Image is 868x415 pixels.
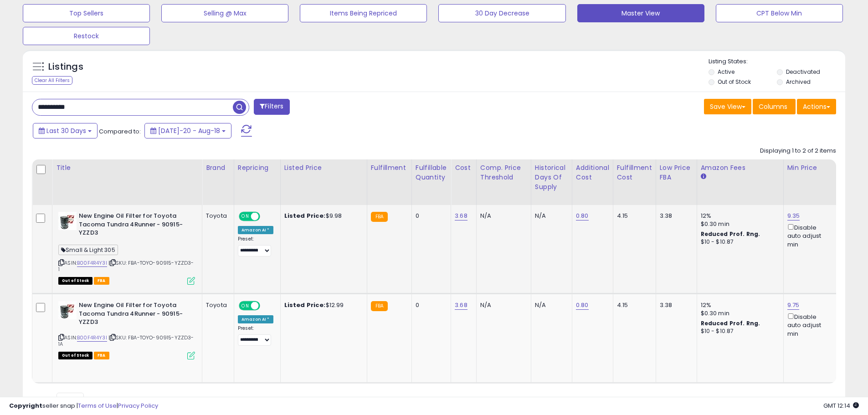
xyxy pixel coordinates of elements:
[577,4,704,22] button: Master View
[259,213,273,220] span: OFF
[240,302,251,310] span: ON
[284,163,363,173] div: Listed Price
[238,315,273,323] div: Amazon AI *
[58,212,77,230] img: 41kCtfRbdkL._SL40_.jpg
[701,238,776,246] div: $10 - $10.87
[660,163,693,182] div: Low Price FBA
[617,163,652,182] div: Fulfillment Cost
[760,147,836,155] div: Displaying 1 to 2 of 2 items
[701,230,760,238] b: Reduced Prof. Rng.
[58,212,195,284] div: ASIN:
[238,163,277,173] div: Repricing
[480,301,524,309] div: N/A
[58,301,195,359] div: ASIN:
[158,126,220,135] span: [DATE]-20 - Aug-18
[823,401,859,410] span: 2025-09-18 12:14 GMT
[797,99,836,114] button: Actions
[99,127,141,136] span: Compared to:
[161,4,288,22] button: Selling @ Max
[254,99,289,115] button: Filters
[371,163,408,173] div: Fulfillment
[77,259,107,267] a: B00F4R4Y3I
[718,78,751,86] label: Out of Stock
[58,352,92,359] span: All listings that are currently out of stock and unavailable for purchase on Amazon
[701,319,760,327] b: Reduced Prof. Rng.
[23,4,150,22] button: Top Sellers
[78,401,117,410] a: Terms of Use
[240,213,251,220] span: ON
[701,309,776,318] div: $0.30 min
[786,78,811,86] label: Archived
[300,4,427,22] button: Items Being Repriced
[416,163,447,182] div: Fulfillable Quantity
[33,123,98,138] button: Last 30 Days
[144,123,231,138] button: [DATE]-20 - Aug-18
[480,163,527,182] div: Comp. Price Threshold
[704,99,751,114] button: Save View
[787,163,834,173] div: Min Price
[94,352,109,359] span: FBA
[701,301,776,309] div: 12%
[480,212,524,220] div: N/A
[238,325,273,346] div: Preset:
[58,334,194,348] span: | SKU: FBA-TOYO-90915-YZZD3-1A
[660,301,690,309] div: 3.38
[753,99,796,114] button: Columns
[617,212,649,220] div: 4.15
[701,220,776,228] div: $0.30 min
[206,301,227,309] div: Toyota
[58,277,92,285] span: All listings that are currently out of stock and unavailable for purchase on Amazon
[9,402,158,410] div: seller snap | |
[79,212,190,240] b: New Engine Oil Filter for Toyota Tacoma Tundra 4Runner - 90915-YZZD3
[455,211,467,220] a: 3.68
[284,301,326,309] b: Listed Price:
[576,163,609,182] div: Additional Cost
[32,76,72,85] div: Clear All Filters
[9,401,42,410] strong: Copyright
[787,211,800,220] a: 9.35
[576,211,589,220] a: 0.80
[77,334,107,342] a: B00F4R4Y3I
[58,245,118,255] span: Small & Light 305
[709,57,845,66] p: Listing States:
[48,61,83,73] h5: Listings
[58,301,77,319] img: 41kCtfRbdkL._SL40_.jpg
[284,211,326,220] b: Listed Price:
[535,212,565,220] div: N/A
[206,212,227,220] div: Toyota
[701,163,780,173] div: Amazon Fees
[79,301,190,329] b: New Engine Oil Filter for Toyota Tacoma Tundra 4Runner - 90915-YZZD3
[259,302,273,310] span: OFF
[94,277,109,285] span: FBA
[118,401,158,410] a: Privacy Policy
[238,226,273,234] div: Amazon AI *
[416,212,444,220] div: 0
[58,259,194,273] span: | SKU: FBA-TOYO-90915-YZZD3-1
[716,4,843,22] button: CPT Below Min
[718,68,734,76] label: Active
[617,301,649,309] div: 4.15
[284,212,360,220] div: $9.98
[416,301,444,309] div: 0
[23,27,150,45] button: Restock
[284,301,360,309] div: $12.99
[787,222,831,249] div: Disable auto adjust min
[786,68,820,76] label: Deactivated
[759,102,787,111] span: Columns
[787,312,831,338] div: Disable auto adjust min
[455,163,473,173] div: Cost
[701,212,776,220] div: 12%
[660,212,690,220] div: 3.38
[455,301,467,310] a: 3.68
[535,163,568,192] div: Historical Days Of Supply
[371,212,388,222] small: FBA
[701,328,776,335] div: $10 - $10.87
[576,301,589,310] a: 0.80
[206,163,230,173] div: Brand
[438,4,565,22] button: 30 Day Decrease
[238,236,273,256] div: Preset:
[46,126,86,135] span: Last 30 Days
[787,301,800,310] a: 9.75
[39,396,104,405] span: Show: entries
[56,163,198,173] div: Title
